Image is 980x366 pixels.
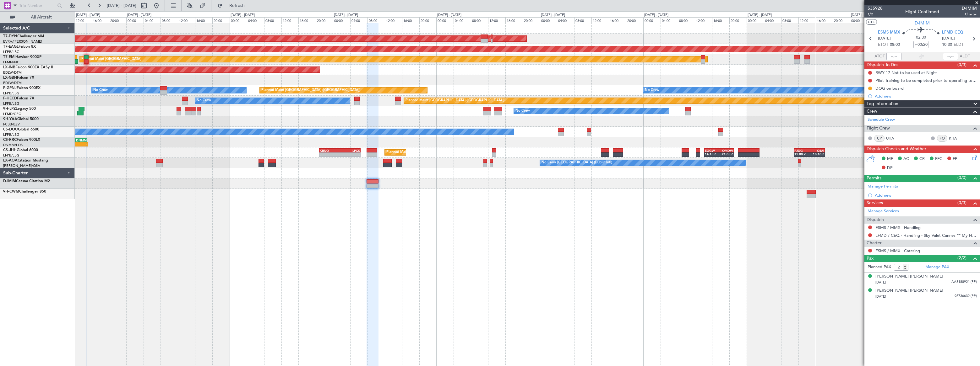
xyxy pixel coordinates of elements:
span: CS-RRC [3,138,17,142]
span: CR [919,156,925,162]
div: FJDG [794,149,809,152]
div: 20:00 [316,17,333,23]
div: Flight Confirmed [905,8,939,15]
a: 9H-YAAGlobal 5000 [3,117,39,121]
span: MF [887,156,893,162]
div: 16:00 [402,17,419,23]
span: T7-EMI [3,55,15,59]
a: UHA [886,135,900,141]
span: Refresh [224,3,250,8]
div: 16:00 [816,17,833,23]
span: All Aircraft [16,15,66,19]
div: 12:00 [74,17,92,23]
div: 16:00 [609,17,626,23]
div: 16:00 [195,17,212,23]
a: 9H-LPZLegacy 500 [3,107,36,111]
a: LFMD/CEQ [3,112,21,116]
a: KHA [949,135,963,141]
a: LFPB/LBG [3,153,19,158]
div: 00:00 [643,17,661,23]
span: 02:30 [916,34,926,41]
div: 04:00 [764,17,781,23]
span: FP [953,156,957,162]
div: 16:00 [712,17,729,23]
button: All Aircraft [7,12,68,22]
div: Add new [875,193,977,198]
a: DNMM/LOS [3,143,23,147]
a: CS-DOUGlobal 6500 [3,128,39,131]
div: 20:00 [626,17,643,23]
a: EDLW/DTM [3,81,22,85]
a: Manage Permits [868,183,898,190]
span: (0/0) [957,174,966,181]
a: FCBB/BZV [3,122,20,127]
div: [PERSON_NAME] [PERSON_NAME] [875,288,943,294]
a: T7-DYNChallenger 604 [3,34,44,38]
label: Planned PAX [868,264,891,270]
a: [PERSON_NAME]/QSA [3,163,40,168]
a: LX-AOACitation Mustang [3,159,48,162]
div: 12:00 [591,17,609,23]
div: 20:00 [109,17,126,23]
div: 12:00 [178,17,195,23]
span: 10:30 [942,42,952,48]
div: No Crew [GEOGRAPHIC_DATA] (Dublin Intl) [542,158,612,167]
div: 04:00 [247,17,264,23]
a: ESMS / MMX - Catering [875,248,920,253]
div: 08:00 [367,17,385,23]
a: Manage Services [868,208,899,215]
span: (2/2) [957,255,966,261]
div: - [340,153,360,156]
div: [DATE] - [DATE] [851,13,875,18]
div: 04:00 [144,17,161,23]
div: 20:00 [523,17,540,23]
div: 00:00 [230,17,247,23]
span: 9H-CWM [3,190,19,194]
div: [DATE] - [DATE] [748,13,772,18]
div: 04:00 [557,17,574,23]
a: LFPB/LBG [3,50,19,54]
input: --:-- [886,53,901,60]
span: 9H-YAA [3,117,17,121]
a: Manage PAX [925,264,949,270]
div: 18:10 Z [809,152,824,156]
span: LX-GBH [3,76,17,80]
span: [DATE] - [DATE] [107,3,136,8]
div: 20:00 [419,17,437,23]
span: ETOT [878,42,888,48]
a: EVRA/[PERSON_NAME] [3,39,42,44]
div: 08:00 [161,17,178,23]
div: 08:00 [781,17,798,23]
span: Dispatch To-Dos [867,61,898,69]
span: Charter [962,12,977,17]
span: D-IMIM [3,179,16,183]
a: EDLW/DTM [3,70,22,75]
div: No Crew [515,106,530,116]
span: Flight Crew [867,125,890,132]
div: 20:00 [833,17,850,23]
span: AA3188921 (PP) [951,279,977,285]
div: LPCS [340,149,360,152]
a: LFPB/LBG [3,91,19,96]
span: 535928 [868,5,883,12]
div: 12:00 [695,17,712,23]
span: Charter [867,240,882,247]
span: F-HECD [3,97,17,100]
a: CS-JHHGlobal 6000 [3,148,38,152]
span: Permits [867,175,881,182]
div: 00:00 [126,17,144,23]
div: 08:00 [264,17,281,23]
div: 12:00 [385,17,402,23]
span: Leg Information [867,100,898,108]
span: T7-DYN [3,34,17,38]
div: 00:00 [436,17,454,23]
a: LFMD / CEQ - Handling - Sky Valet Cannes ** My Handling**LFMD / CEQ [875,233,977,238]
div: 14:15 Z [705,152,719,156]
div: [DATE] - [DATE] [541,13,565,18]
span: Dispatch Checks and Weather [867,146,926,153]
span: D-IMIM [962,5,977,12]
div: [DATE] - [DATE] [437,13,461,18]
span: CS-DOU [3,128,18,131]
div: 20:00 [729,17,747,23]
div: EGGW [705,149,719,152]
